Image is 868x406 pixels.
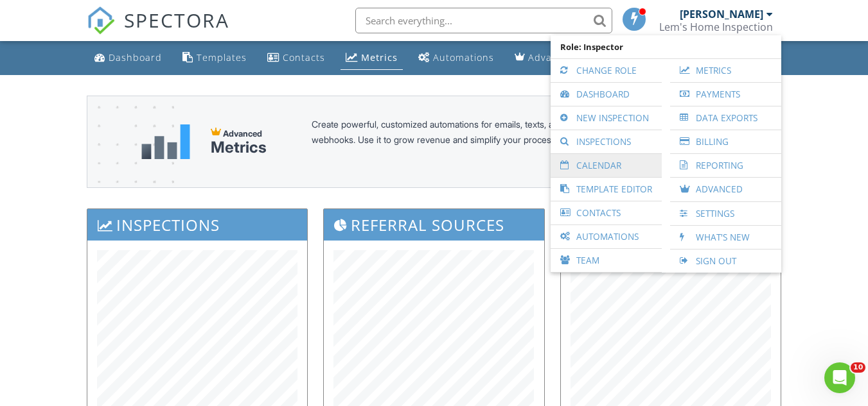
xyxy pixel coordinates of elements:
[211,139,267,156] div: Metrics
[557,249,655,272] a: Team
[677,59,775,82] a: Metrics
[677,250,775,273] a: Sign Out
[528,51,576,63] div: Advanced
[677,83,775,106] a: Payments
[87,209,307,241] h3: Inspections
[223,128,262,139] span: Advanced
[509,46,581,70] a: Advanced
[557,83,655,106] a: Dashboard
[324,209,544,241] h3: Referral Sources
[312,117,594,167] div: Create powerful, customized automations for emails, texts, and webhooks. Use it to grow revenue a...
[197,51,247,63] div: Templates
[677,106,775,130] a: Data Exports
[677,154,775,177] a: Reporting
[659,21,773,33] div: Lem's Home Inspection
[557,106,655,130] a: New Inspection
[677,202,775,225] a: Settings
[413,46,499,70] a: Automations (Basic)
[677,130,775,153] a: Billing
[557,225,655,248] a: Automations
[87,17,229,44] a: SPECTORA
[557,201,655,224] a: Contacts
[677,226,775,249] a: What's New
[341,46,403,70] a: Metrics
[557,154,655,177] a: Calendar
[109,51,162,63] div: Dashboard
[677,178,775,201] a: Advanced
[87,96,174,238] img: advanced-banner-bg-f6ff0eecfa0ee76150a1dea9fec4b49f333892f74bc19f1b897a312d7a1b2ff3.png
[557,130,655,153] a: Inspections
[87,6,115,35] img: The Best Home Inspection Software - Spectora
[177,46,252,70] a: Templates
[361,51,398,63] div: Metrics
[355,8,612,33] input: Search everything...
[89,46,167,70] a: Dashboard
[557,59,655,82] a: Change Role
[851,362,865,373] span: 10
[680,8,763,21] div: [PERSON_NAME]
[824,362,855,393] iframe: Intercom live chat
[433,51,494,63] div: Automations
[262,46,330,70] a: Contacts
[124,6,229,33] span: SPECTORA
[557,178,655,201] a: Template Editor
[141,124,190,159] img: metrics-aadfce2e17a16c02574e7fc40e4d6b8174baaf19895a402c862ea781aae8ef5b.svg
[283,51,325,63] div: Contacts
[557,35,775,58] span: Role: Inspector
